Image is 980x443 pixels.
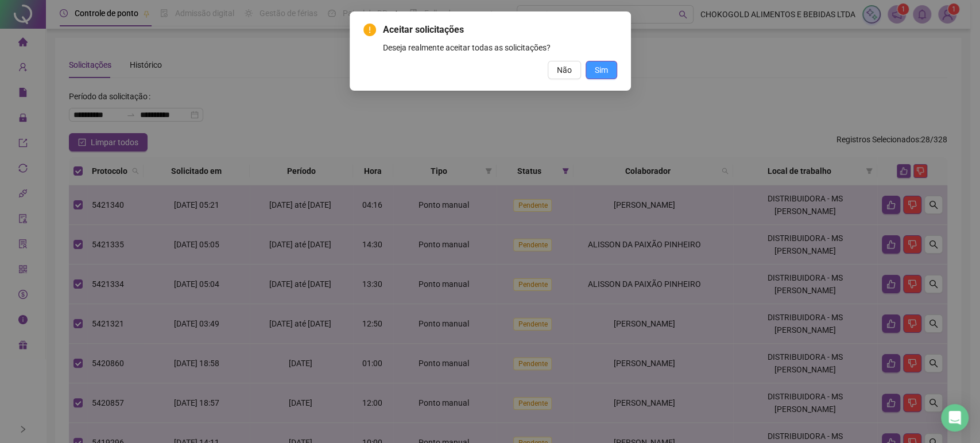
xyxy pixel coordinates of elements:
div: Open Intercom Messenger [941,404,969,432]
button: Não [548,61,581,79]
span: Não [557,64,572,76]
button: Sim [586,61,617,79]
span: Aceitar solicitações [383,23,617,37]
span: exclamation-circle [363,24,376,36]
span: Sim [595,64,608,76]
div: Deseja realmente aceitar todas as solicitações? [383,41,617,54]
